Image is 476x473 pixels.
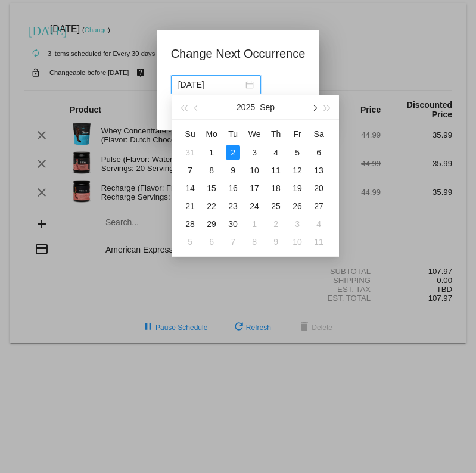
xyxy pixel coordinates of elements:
button: Previous month (PageUp) [191,95,204,119]
div: 7 [183,163,197,178]
div: 25 [269,199,283,213]
td: 9/12/2025 [287,161,308,179]
div: 29 [204,217,219,231]
td: 9/21/2025 [179,197,201,215]
td: 10/3/2025 [287,215,308,233]
td: 9/20/2025 [308,179,329,197]
td: 9/8/2025 [201,161,222,179]
div: 23 [226,199,240,213]
td: 10/2/2025 [265,215,287,233]
div: 10 [290,235,304,249]
td: 10/9/2025 [265,233,287,251]
div: 15 [204,181,219,195]
div: 31 [183,145,197,160]
td: 9/19/2025 [287,179,308,197]
div: 8 [247,235,262,249]
td: 9/3/2025 [244,144,265,161]
td: 9/7/2025 [179,161,201,179]
td: 9/9/2025 [222,161,244,179]
td: 9/24/2025 [244,197,265,215]
td: 9/16/2025 [222,179,244,197]
td: 9/6/2025 [308,144,329,161]
th: Mon [201,125,222,144]
div: 18 [269,181,283,195]
div: 1 [204,145,219,160]
td: 9/25/2025 [265,197,287,215]
div: 28 [183,217,197,231]
td: 10/8/2025 [244,233,265,251]
td: 10/4/2025 [308,215,329,233]
th: Tue [222,125,244,144]
td: 9/2/2025 [222,144,244,161]
td: 9/23/2025 [222,197,244,215]
div: 6 [204,235,219,249]
td: 10/7/2025 [222,233,244,251]
div: 2 [226,145,240,160]
h1: Change Next Occurrence [171,44,306,63]
td: 9/4/2025 [265,144,287,161]
td: 9/27/2025 [308,197,329,215]
div: 9 [269,235,283,249]
div: 26 [290,199,304,213]
div: 5 [290,145,304,160]
button: Last year (Control + left) [177,95,190,119]
th: Sat [308,125,329,144]
th: Thu [265,125,287,144]
div: 17 [247,181,262,195]
div: 8 [204,163,219,178]
div: 4 [269,145,283,160]
td: 9/14/2025 [179,179,201,197]
div: 4 [312,217,326,231]
td: 9/17/2025 [244,179,265,197]
td: 9/22/2025 [201,197,222,215]
td: 9/11/2025 [265,161,287,179]
td: 10/1/2025 [244,215,265,233]
div: 14 [183,181,197,195]
td: 10/11/2025 [308,233,329,251]
th: Sun [179,125,201,144]
td: 9/5/2025 [287,144,308,161]
div: 10 [247,163,262,178]
div: 13 [312,163,326,178]
div: 6 [312,145,326,160]
div: 19 [290,181,304,195]
div: 1 [247,217,262,231]
div: 16 [226,181,240,195]
div: 3 [290,217,304,231]
input: Select date [178,78,243,91]
div: 3 [247,145,262,160]
div: 2 [269,217,283,231]
div: 11 [312,235,326,249]
div: 20 [312,181,326,195]
td: 8/31/2025 [179,144,201,161]
td: 9/26/2025 [287,197,308,215]
td: 9/28/2025 [179,215,201,233]
button: 2025 [237,95,255,119]
td: 10/6/2025 [201,233,222,251]
div: 21 [183,199,197,213]
td: 9/1/2025 [201,144,222,161]
button: Update [171,101,223,123]
td: 9/15/2025 [201,179,222,197]
div: 30 [226,217,240,231]
td: 9/13/2025 [308,161,329,179]
button: Next year (Control + right) [321,95,334,119]
div: 27 [312,199,326,213]
button: Sep [260,95,275,119]
td: 9/29/2025 [201,215,222,233]
div: 11 [269,163,283,178]
th: Fri [287,125,308,144]
div: 5 [183,235,197,249]
td: 9/10/2025 [244,161,265,179]
td: 10/5/2025 [179,233,201,251]
div: 24 [247,199,262,213]
td: 9/30/2025 [222,215,244,233]
div: 22 [204,199,219,213]
td: 9/18/2025 [265,179,287,197]
th: Wed [244,125,265,144]
div: 7 [226,235,240,249]
div: 9 [226,163,240,178]
div: 12 [290,163,304,178]
td: 10/10/2025 [287,233,308,251]
button: Next month (PageDown) [307,95,321,119]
